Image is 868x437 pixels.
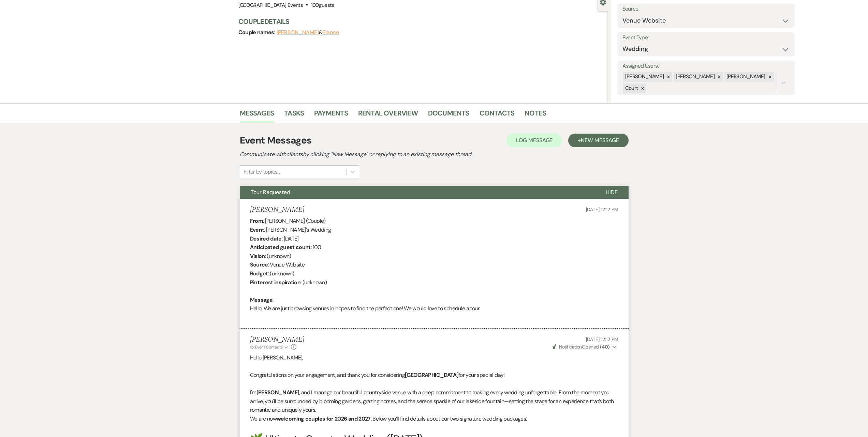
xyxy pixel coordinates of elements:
span: Opened [553,344,610,350]
div: [PERSON_NAME] [674,72,716,82]
b: Desired date [250,235,282,242]
div: Court [623,83,639,93]
a: Documents [428,108,469,123]
button: [PERSON_NAME] [277,30,319,35]
label: Assigned Users: [622,61,790,71]
h1: Event Messages [240,133,312,148]
p: Hello [PERSON_NAME], [250,353,618,362]
span: [DATE] 12:12 PM [586,336,618,342]
span: [DATE] 12:12 PM [586,206,618,213]
b: Vision [250,252,265,260]
b: Source [250,261,268,268]
h5: [PERSON_NAME] [250,336,304,344]
b: From [250,217,263,224]
button: Tour Requested [240,186,595,199]
b: Budget [250,270,268,277]
a: Tasks [284,108,304,123]
button: Hide [595,186,629,199]
a: Payments [314,108,348,123]
p: Congratulations on your engagement, and thank you for considering for your special day! [250,371,618,380]
label: Source: [622,4,790,14]
div: [PERSON_NAME] [724,72,766,82]
b: Event [250,226,264,233]
span: [GEOGRAPHIC_DATA] Events [238,2,303,9]
p: I'm , and I manage our beautiful countryside venue with a deep commitment to making every wedding... [250,388,618,414]
button: to: Event Contacts [250,344,289,350]
a: Messages [240,108,274,123]
span: Couple names: [238,29,277,36]
div: : [PERSON_NAME] (Couple) : [PERSON_NAME]'s Wedding : [DATE] : 100 : (unknown) : Venue Website : (... [250,217,618,322]
span: 100 guests [311,2,334,9]
b: Message [250,296,273,303]
span: New Message [581,137,619,144]
strong: ( 40 ) [600,344,610,350]
p: We are now . Below you’ll find details about our two signature wedding packages: [250,414,618,423]
strong: [PERSON_NAME] [256,389,299,396]
label: Event Type: [622,33,790,43]
a: Rental Overview [358,108,418,123]
h5: [PERSON_NAME] [250,206,304,214]
b: Anticipated guest count [250,244,311,251]
a: Notes [525,108,546,123]
span: Log Message [516,137,553,144]
div: Filter by topics... [244,168,280,176]
span: & [277,29,339,36]
span: Tour Requested [251,189,290,196]
b: Pinterest inspiration [250,279,301,286]
h2: Communicate with clients by clicking "New Message" or replying to an existing message thread. [240,150,629,159]
span: to: Event Contacts [250,344,283,350]
strong: welcoming couples for 2026 and 2027 [277,415,371,422]
strong: [GEOGRAPHIC_DATA] [405,371,458,379]
h3: Couple Details [238,17,601,26]
button: NotificationOpened (40) [551,343,618,351]
div: [PERSON_NAME] [623,72,665,82]
button: Fiance [322,30,339,35]
a: Contacts [480,108,515,123]
span: Notification [559,344,582,350]
button: Log Message [506,134,562,147]
span: Hide [606,189,618,196]
button: +New Message [568,134,628,147]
